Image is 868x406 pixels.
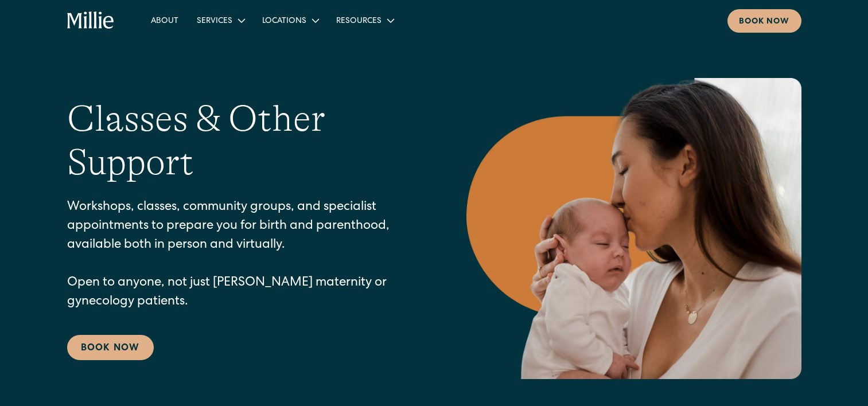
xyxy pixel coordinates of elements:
[466,78,801,379] img: Mother kissing her newborn on the forehead, capturing a peaceful moment of love and connection in...
[142,11,188,30] a: About
[262,15,306,28] div: Locations
[188,11,253,30] div: Services
[67,198,421,312] p: Workshops, classes, community groups, and specialist appointments to prepare you for birth and pa...
[727,9,801,33] a: Book now
[253,11,327,30] div: Locations
[67,11,115,30] a: home
[336,15,382,28] div: Resources
[327,11,402,30] div: Resources
[197,15,232,28] div: Services
[67,97,421,185] h1: Classes & Other Support
[739,16,790,28] div: Book now
[67,335,154,360] a: Book Now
